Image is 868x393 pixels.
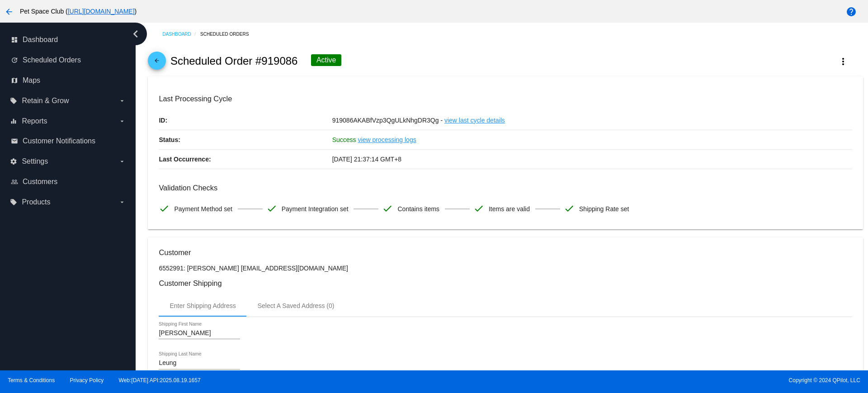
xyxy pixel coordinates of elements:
[473,203,484,214] mat-icon: check
[332,117,443,124] span: 919086AKABfVzp3QgULkNhgDR3Qg -
[162,27,200,41] a: Dashboard
[20,8,137,15] span: Pet Space Club ( )
[564,203,575,214] mat-icon: check
[23,76,40,85] span: Maps
[200,27,257,41] a: Scheduled Orders
[119,377,201,384] a: Web:[DATE] API:2025.08.19.1657
[22,97,69,105] span: Retain & Grow
[23,36,58,44] span: Dashboard
[68,8,135,15] a: [URL][DOMAIN_NAME]
[11,73,126,88] a: map Maps
[22,117,47,125] span: Reports
[174,199,232,218] span: Payment Method set
[159,360,240,367] input: Shipping Last Name
[23,178,57,186] span: Customers
[22,157,48,166] span: Settings
[23,56,81,64] span: Scheduled Orders
[70,377,104,384] a: Privacy Policy
[846,6,857,17] mat-icon: help
[11,53,126,67] a: update Scheduled Orders
[11,137,18,145] i: email
[4,6,14,17] mat-icon: arrow_back
[118,158,126,165] i: arrow_drop_down
[10,97,17,104] i: local_offer
[358,130,416,149] a: view processing logs
[442,377,860,384] span: Copyright © 2024 QPilot, LLC
[444,111,505,130] a: view last cycle details
[118,199,126,206] i: arrow_drop_down
[397,199,439,218] span: Contains items
[489,199,530,218] span: Items are valid
[159,265,852,272] p: 6552991: [PERSON_NAME] [EMAIL_ADDRESS][DOMAIN_NAME]
[332,136,356,143] span: Success
[11,33,126,47] a: dashboard Dashboard
[23,137,95,145] span: Customer Notifications
[382,203,393,214] mat-icon: check
[11,36,18,43] i: dashboard
[159,95,852,103] h3: Last Processing Cycle
[159,130,332,149] p: Status:
[838,56,849,67] mat-icon: more_vert
[579,199,629,218] span: Shipping Rate set
[10,158,17,165] i: settings
[128,27,143,41] i: chevron_left
[159,203,170,214] mat-icon: check
[11,175,126,189] a: people_outline Customers
[170,55,298,67] h2: Scheduled Order #919086
[118,97,126,104] i: arrow_drop_down
[10,118,17,125] i: equalizer
[332,156,401,163] span: [DATE] 21:37:14 GMT+8
[11,134,126,148] a: email Customer Notifications
[159,330,240,337] input: Shipping First Name
[11,57,18,64] i: update
[159,150,332,169] p: Last Occurrence:
[159,184,852,192] h3: Validation Checks
[311,54,342,66] div: Active
[151,57,162,68] mat-icon: arrow_back
[170,302,236,309] div: Enter Shipping Address
[10,199,17,206] i: local_offer
[258,302,335,309] div: Select A Saved Address (0)
[282,199,349,218] span: Payment Integration set
[11,77,18,84] i: map
[22,198,50,206] span: Products
[159,279,852,288] h3: Customer Shipping
[118,118,126,125] i: arrow_drop_down
[266,203,277,214] mat-icon: check
[159,248,852,257] h3: Customer
[11,178,18,185] i: people_outline
[159,111,332,130] p: ID:
[8,377,55,384] a: Terms & Conditions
